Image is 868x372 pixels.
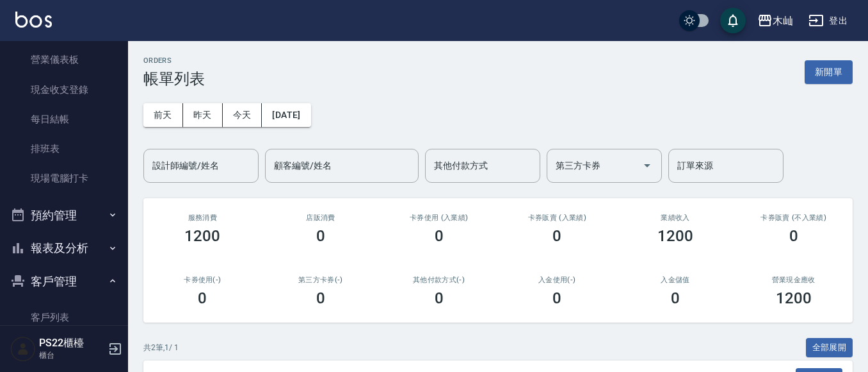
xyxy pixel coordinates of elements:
[5,45,123,74] a: 營業儀表板
[159,214,246,222] h3: 服務消費
[316,227,325,245] h3: 0
[198,289,207,307] h3: 0
[39,337,104,350] h5: PS22櫃檯
[143,103,183,127] button: 前天
[752,8,798,34] button: 木屾
[657,227,693,245] h3: 1200
[184,227,220,245] h3: 1200
[5,265,123,298] button: 客戶管理
[143,56,205,65] h2: ORDERS
[159,276,246,284] h2: 卡券使用(-)
[262,103,310,127] button: [DATE]
[5,164,123,193] a: 現場電腦打卡
[513,214,601,222] h2: 卡券販賣 (入業績)
[435,289,444,307] h3: 0
[720,8,746,33] button: save
[552,227,561,245] h3: 0
[435,227,444,245] h3: 0
[773,13,793,29] div: 木屾
[637,155,657,176] button: Open
[395,214,483,222] h2: 卡券使用 (入業績)
[277,276,365,284] h2: 第三方卡券(-)
[10,336,36,362] img: Person
[5,232,123,265] button: 報表及分析
[632,214,719,222] h2: 業績收入
[223,103,262,127] button: 今天
[750,276,837,284] h2: 營業現金應收
[277,214,365,222] h2: 店販消費
[5,75,123,105] a: 現金收支登錄
[805,65,853,78] a: 新開單
[316,289,325,307] h3: 0
[632,276,719,284] h2: 入金儲值
[39,350,104,361] p: 櫃台
[805,60,853,84] button: 新開單
[789,227,798,245] h3: 0
[5,199,123,232] button: 預約管理
[803,9,853,33] button: 登出
[143,342,179,353] p: 共 2 筆, 1 / 1
[143,70,205,88] h3: 帳單列表
[5,303,123,332] a: 客戶列表
[750,214,837,222] h2: 卡券販賣 (不入業績)
[5,105,123,134] a: 每日結帳
[776,289,812,307] h3: 1200
[5,134,123,164] a: 排班表
[183,103,223,127] button: 昨天
[671,289,680,307] h3: 0
[15,12,52,28] img: Logo
[552,289,561,307] h3: 0
[806,338,853,358] button: 全部展開
[513,276,601,284] h2: 入金使用(-)
[395,276,483,284] h2: 其他付款方式(-)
